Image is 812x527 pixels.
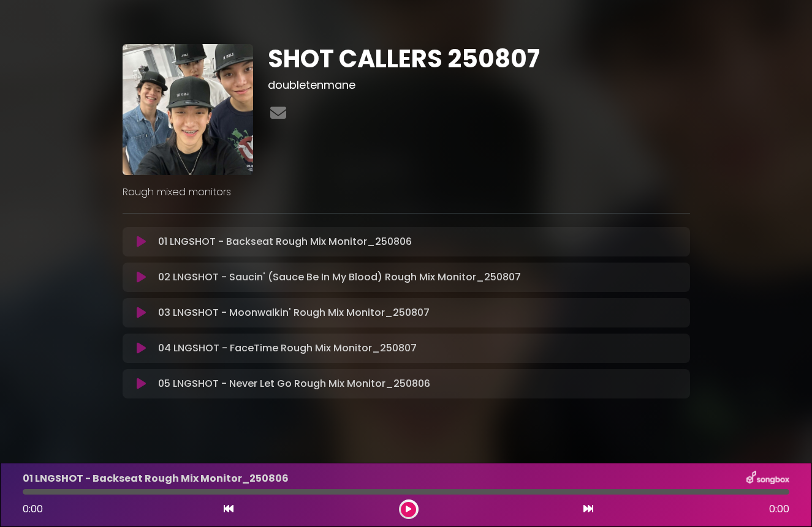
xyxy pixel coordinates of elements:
p: 04 LNGSHOT - FaceTime Rough Mix Monitor_250807 [158,341,417,356]
p: 01 LNGSHOT - Backseat Rough Mix Monitor_250806 [158,234,412,249]
p: 03 LNGSHOT - Moonwalkin' Rough Mix Monitor_250807 [158,305,430,320]
p: 02 LNGSHOT - Saucin' (Sauce Be In My Blood) Rough Mix Monitor_250807 [158,270,521,285]
p: Rough mixed monitors [123,185,690,200]
p: 05 LNGSHOT - Never Let Go Rough Mix Monitor_250806 [158,376,430,391]
h3: doubletenmane [268,78,690,92]
img: EhfZEEfJT4ehH6TTm04u [123,44,254,175]
h1: SHOT CALLERS 250807 [268,44,690,73]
